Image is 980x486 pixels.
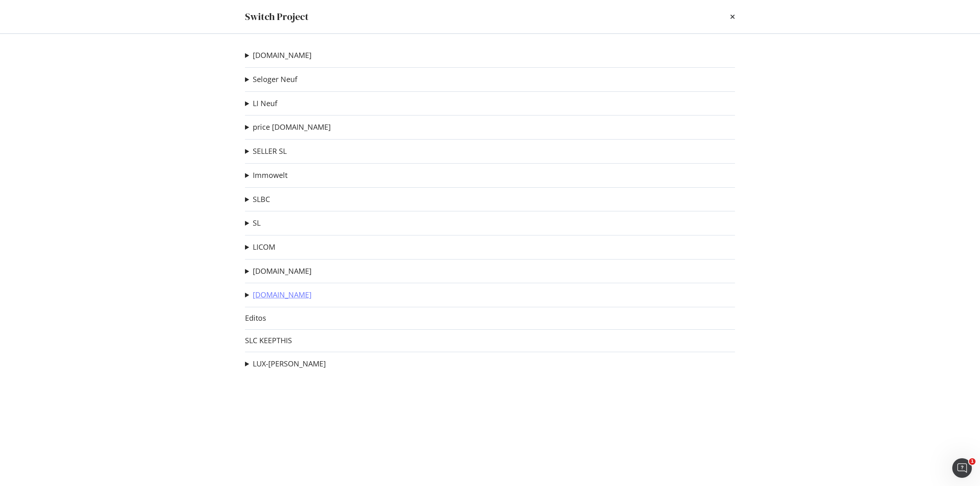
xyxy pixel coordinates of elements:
[253,360,326,368] a: LUX-[PERSON_NAME]
[245,194,270,205] summary: SLBC
[253,267,312,275] a: [DOMAIN_NAME]
[253,123,331,131] a: price [DOMAIN_NAME]
[245,122,331,133] summary: price [DOMAIN_NAME]
[730,10,735,24] div: times
[245,336,292,345] a: SLC KEEPTHIS
[245,98,277,109] summary: LI Neuf
[253,51,312,60] a: [DOMAIN_NAME]
[245,218,261,229] summary: SL
[245,290,312,300] summary: [DOMAIN_NAME]
[253,195,270,204] a: SLBC
[245,10,309,24] div: Switch Project
[245,170,287,181] summary: Immowelt
[952,458,972,478] iframe: Intercom live chat
[253,99,277,108] a: LI Neuf
[245,146,287,157] summary: SELLER SL
[245,314,266,322] a: Editos
[253,291,312,299] a: [DOMAIN_NAME]
[245,359,326,369] summary: LUX-[PERSON_NAME]
[245,242,275,253] summary: LICOM
[253,219,261,227] a: SL
[245,74,297,85] summary: Seloger Neuf
[253,243,275,251] a: LICOM
[253,147,287,155] a: SELLER SL
[253,171,287,180] a: Immowelt
[245,266,312,277] summary: [DOMAIN_NAME]
[245,50,312,61] summary: [DOMAIN_NAME]
[969,458,976,465] span: 1
[253,75,297,84] a: Seloger Neuf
